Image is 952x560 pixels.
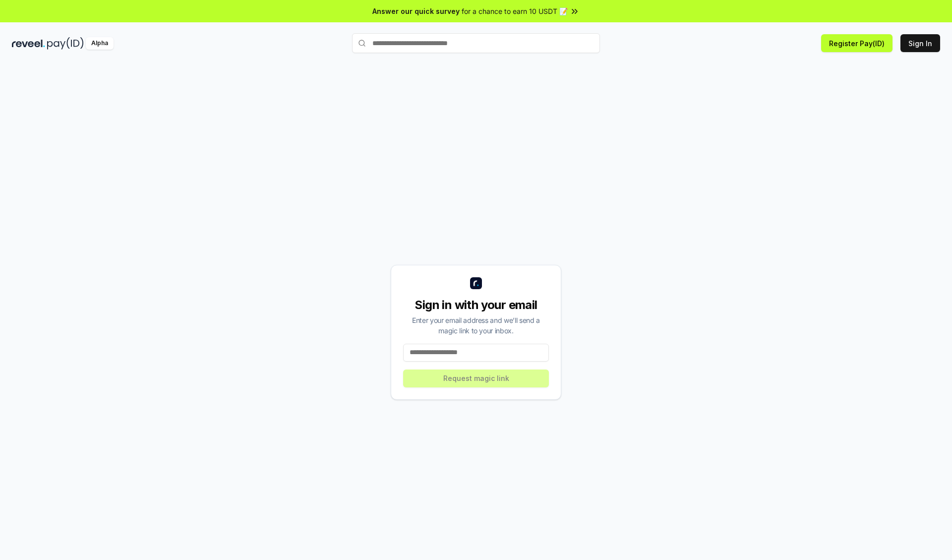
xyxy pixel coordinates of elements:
img: logo_small [470,277,482,289]
div: Sign in with your email [403,297,549,313]
img: reveel_dark [12,37,45,50]
img: pay_id [47,37,84,50]
div: Alpha [86,37,114,50]
button: Sign In [900,34,940,52]
span: for a chance to earn 10 USDT 📝 [462,6,568,16]
span: Answer our quick survey [372,6,460,16]
div: Enter your email address and we’ll send a magic link to your inbox. [403,315,549,336]
button: Register Pay(ID) [821,34,892,52]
